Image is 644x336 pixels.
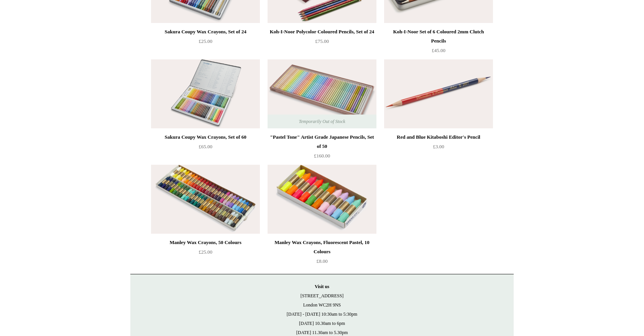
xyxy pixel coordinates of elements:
[433,144,444,149] span: £3.00
[268,59,376,128] a: "Pastel Tone" Artist Grade Japanese Pencils, Set of 50 "Pastel Tone" Artist Grade Japanese Pencil...
[151,238,260,269] a: Manley Wax Crayons, 50 Colours £25.00
[315,284,329,289] strong: Visit us
[384,133,493,164] a: Red and Blue Kitaboshi Editor's Pencil £3.00
[151,165,260,234] a: Manley Wax Crayons, 50 Colours Manley Wax Crayons, 50 Colours
[151,165,260,234] img: Manley Wax Crayons, 50 Colours
[316,258,327,264] span: £8.00
[199,144,212,149] span: £65.00
[268,165,376,234] a: Manley Wax Crayons, Fluorescent Pastel, 10 Colours Manley Wax Crayons, Fluorescent Pastel, 10 Col...
[199,249,212,255] span: £25.00
[314,153,330,159] span: £160.00
[432,48,445,53] span: £45.00
[151,27,260,59] a: Sakura Coupy Wax Crayons, Set of 24 £25.00
[268,59,376,128] img: "Pastel Tone" Artist Grade Japanese Pencils, Set of 50
[153,238,258,247] div: Manley Wax Crayons, 50 Colours
[268,165,376,234] img: Manley Wax Crayons, Fluorescent Pastel, 10 Colours
[384,59,493,128] img: Red and Blue Kitaboshi Editor's Pencil
[269,133,375,151] div: "Pastel Tone" Artist Grade Japanese Pencils, Set of 50
[384,27,493,59] a: Koh-I-Noor Set of 6 Coloured 2mm Clutch Pencils £45.00
[384,59,493,128] a: Red and Blue Kitaboshi Editor's Pencil Red and Blue Kitaboshi Editor's Pencil
[151,59,260,128] img: Sakura Coupy Wax Crayons, Set of 60
[291,115,353,128] span: Temporarily Out of Stock
[153,27,258,36] div: Sakura Coupy Wax Crayons, Set of 24
[199,38,212,44] span: £25.00
[268,27,376,59] a: Koh-I-Noor Polycolor Coloured Pencils, Set of 24 £75.00
[268,133,376,164] a: "Pastel Tone" Artist Grade Japanese Pencils, Set of 50 £160.00
[315,38,329,44] span: £75.00
[269,27,375,36] div: Koh-I-Noor Polycolor Coloured Pencils, Set of 24
[386,133,491,142] div: Red and Blue Kitaboshi Editor's Pencil
[151,59,260,128] a: Sakura Coupy Wax Crayons, Set of 60 Sakura Coupy Wax Crayons, Set of 60
[153,133,258,142] div: Sakura Coupy Wax Crayons, Set of 60
[151,133,260,164] a: Sakura Coupy Wax Crayons, Set of 60 £65.00
[386,27,491,46] div: Koh-I-Noor Set of 6 Coloured 2mm Clutch Pencils
[269,238,375,256] div: Manley Wax Crayons, Fluorescent Pastel, 10 Colours
[268,238,376,269] a: Manley Wax Crayons, Fluorescent Pastel, 10 Colours £8.00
